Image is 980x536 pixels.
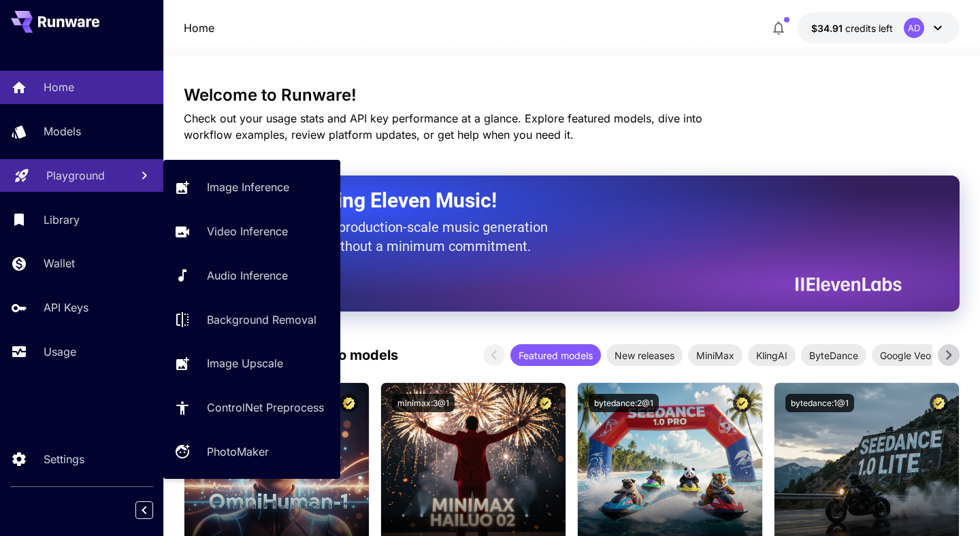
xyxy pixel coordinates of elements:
h3: Welcome to Runware! [184,86,960,105]
p: Library [44,212,80,228]
p: Settings [44,451,84,467]
button: Certified Model – Vetted for best performance and includes a commercial license. [340,394,358,412]
p: API Keys [44,299,88,316]
span: New releases [606,348,683,363]
div: Collapse sidebar [146,498,163,522]
a: Audio Inference [163,259,340,292]
div: AD [904,18,924,38]
a: Image Upscale [163,347,340,380]
button: Certified Model – Vetted for best performance and includes a commercial license. [930,394,948,412]
nav: breadcrumb [184,20,214,36]
p: Background Removal [207,312,316,328]
button: $34.90825 [798,12,960,44]
p: Home [44,79,74,95]
span: Check out your usage stats and API key performance at a glance. Explore featured models, dive int... [184,112,702,141]
span: Featured models [510,348,601,363]
span: KlingAI [748,348,796,363]
div: $34.90825 [811,21,893,35]
p: The only way to get production-scale music generation from Eleven Labs without a minimum commitment. [218,218,558,256]
button: bytedance:1@1 [785,394,854,412]
span: ByteDance [801,348,866,363]
p: Models [44,123,81,139]
button: Certified Model – Vetted for best performance and includes a commercial license. [733,394,751,412]
a: ControlNet Preprocess [163,391,340,424]
h2: Now Supporting Eleven Music! [218,188,892,214]
p: Video Inference [207,223,288,239]
p: Image Upscale [207,355,283,371]
p: Usage [44,344,76,360]
p: ControlNet Preprocess [207,399,324,416]
a: Image Inference [163,171,340,204]
p: PhotoMaker [207,443,269,460]
span: $34.91 [811,22,845,34]
button: Collapse sidebar [135,501,153,519]
a: Background Removal [163,303,340,336]
a: PhotoMaker [163,435,340,469]
button: minimax:3@1 [392,394,455,412]
button: bytedance:2@1 [589,394,659,412]
button: Certified Model – Vetted for best performance and includes a commercial license. [536,394,555,412]
p: Playground [46,167,105,184]
p: Image Inference [207,179,289,195]
span: Google Veo [872,348,939,363]
span: credits left [845,22,893,34]
a: Video Inference [163,215,340,248]
p: Wallet [44,255,75,271]
p: Audio Inference [207,267,288,284]
p: Home [184,20,214,36]
span: MiniMax [688,348,742,363]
